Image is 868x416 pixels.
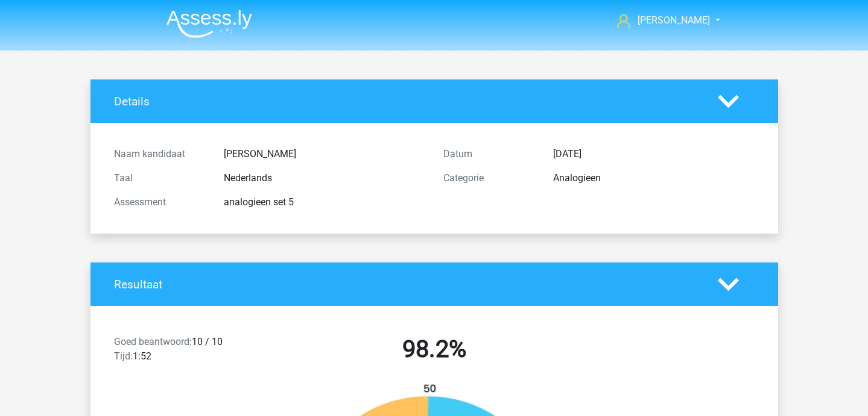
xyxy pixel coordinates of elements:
[215,147,434,161] div: [PERSON_NAME]
[434,147,544,161] div: Datum
[114,336,192,347] span: Goed beantwoord:
[544,171,764,185] div: Analogieen
[544,147,764,161] div: [DATE]
[612,13,711,28] a: [PERSON_NAME]
[114,95,700,108] h4: Details
[105,195,215,210] div: Assessment
[105,147,215,161] div: Naam kandidaat
[114,350,133,362] span: Tijd:
[215,195,434,210] div: analogieen set 5
[638,14,710,26] span: [PERSON_NAME]
[215,171,434,185] div: Nederlands
[105,171,215,185] div: Taal
[114,278,700,291] h4: Resultaat
[279,335,590,364] h2: 98.2%
[434,171,544,185] div: Categorie
[105,335,270,368] div: 10 / 10 1:52
[166,10,252,38] img: Assessly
